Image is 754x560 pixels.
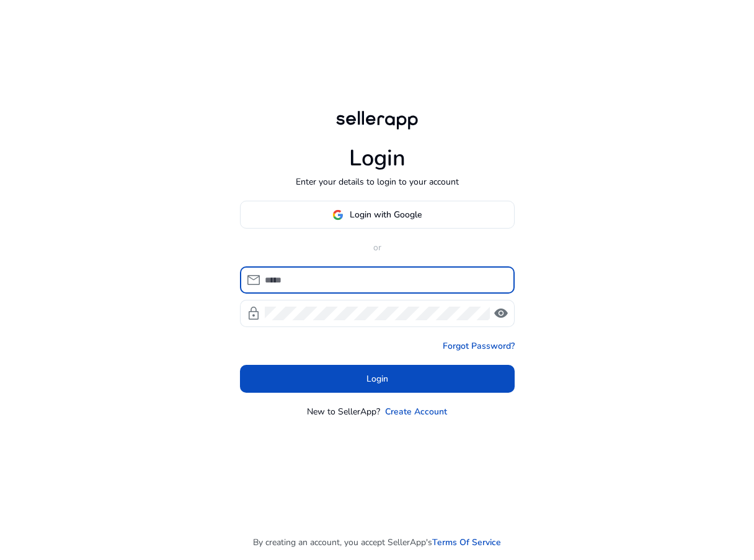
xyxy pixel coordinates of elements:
h1: Login [349,145,406,172]
span: mail [246,273,261,287]
a: Create Account [385,405,447,418]
span: Login [366,372,388,385]
p: or [240,241,515,254]
span: Login with Google [350,208,422,221]
p: Enter your details to login to your account [296,175,459,188]
span: lock [246,306,261,321]
p: New to SellerApp? [307,405,380,418]
a: Forgot Password? [443,339,515,352]
a: Terms Of Service [432,536,501,549]
button: Login with Google [240,201,515,229]
button: Login [240,365,515,393]
span: visibility [494,306,508,321]
img: google-logo.svg [332,209,344,221]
